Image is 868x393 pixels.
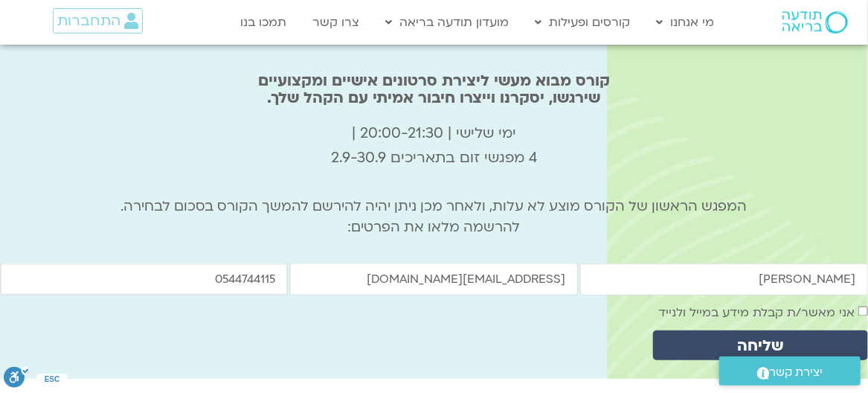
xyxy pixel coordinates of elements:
[782,11,848,33] img: תודעה בריאה
[234,8,295,36] a: תמכו בנו
[649,8,722,36] a: מי אנחנו
[528,8,638,36] a: קורסים ופעילות
[306,8,367,36] a: צרו קשר
[290,263,578,295] input: אימייל
[57,13,120,29] span: התחברות
[719,357,861,386] a: יצירת קשר
[53,8,143,33] a: התחברות
[658,305,855,322] label: אני מאשר/ת קבלת מידע במייל ולנייד
[379,8,517,36] a: מועדון תודעה בריאה
[737,337,783,354] span: שליחה
[580,263,868,295] input: שם פרטי
[770,362,823,383] span: יצירת קשר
